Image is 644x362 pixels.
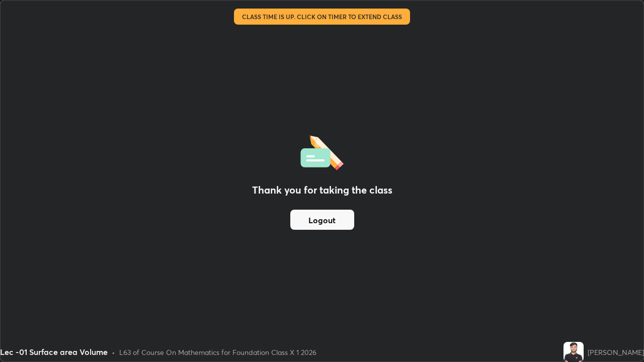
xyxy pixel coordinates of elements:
div: [PERSON_NAME] [588,347,644,357]
div: L63 of Course On Mathematics for Foundation Class X 1 2026 [119,347,316,357]
img: e9509afeb8d349309d785b2dea92ae11.jpg [563,342,584,362]
div: • [112,347,115,357]
img: offlineFeedback.1438e8b3.svg [300,132,344,170]
button: Logout [290,210,354,230]
h2: Thank you for taking the class [252,183,392,198]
